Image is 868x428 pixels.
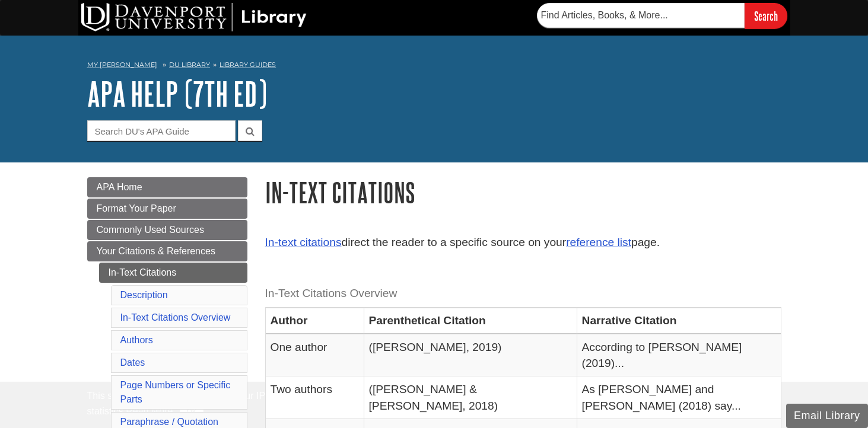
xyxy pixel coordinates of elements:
span: APA Home [97,182,142,192]
input: Search [745,3,787,28]
form: Searches DU Library's articles, books, and more [537,3,787,28]
a: Library Guides [220,60,276,69]
a: reference list [566,236,631,248]
p: direct the reader to a specific source on your page. [265,234,781,251]
td: As [PERSON_NAME] and [PERSON_NAME] (2018) say... [577,376,781,419]
h1: In-Text Citations [265,177,781,207]
a: Commonly Used Sources [87,220,247,240]
a: In-Text Citations Overview [120,312,231,322]
th: Narrative Citation [577,308,781,334]
a: Your Citations & References [87,241,247,261]
th: Parenthetical Citation [364,308,577,334]
td: Two authors [265,376,364,419]
a: Page Numbers or Specific Parts [120,380,231,404]
td: One author [265,334,364,376]
button: Email Library [786,404,868,428]
a: My [PERSON_NAME] [87,60,157,70]
input: Find Articles, Books, & More... [537,3,745,28]
caption: In-Text Citations Overview [265,280,781,307]
a: Format Your Paper [87,199,247,219]
a: APA Home [87,177,247,197]
a: DU Library [169,60,210,69]
a: APA Help (7th Ed) [87,75,267,112]
a: Description [120,290,168,300]
td: ([PERSON_NAME] & [PERSON_NAME], 2018) [364,376,577,419]
a: In-text citations [265,236,342,248]
input: Search DU's APA Guide [87,120,236,141]
a: In-Text Citations [99,263,247,283]
a: Paraphrase / Quotation [120,417,218,427]
img: DU Library [81,3,307,31]
span: Your Citations & References [97,246,215,256]
a: Dates [120,357,145,368]
th: Author [265,308,364,334]
td: According to [PERSON_NAME] (2019)... [577,334,781,376]
td: ([PERSON_NAME], 2019) [364,334,577,376]
a: Authors [120,335,153,345]
span: Format Your Paper [97,203,176,213]
nav: breadcrumb [87,57,781,76]
span: Commonly Used Sources [97,225,204,235]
